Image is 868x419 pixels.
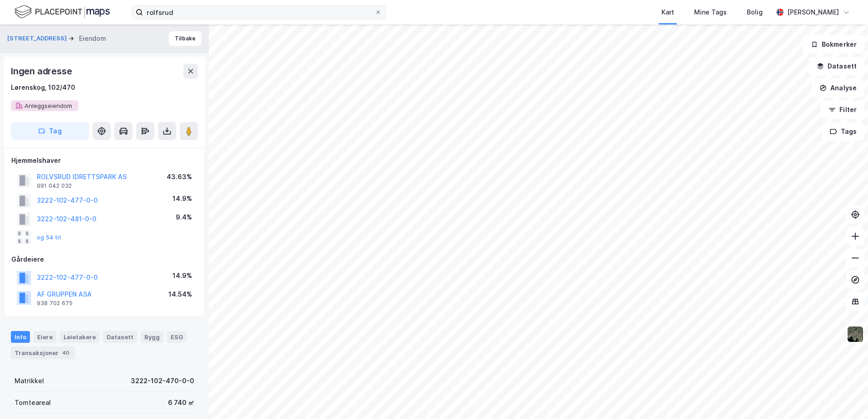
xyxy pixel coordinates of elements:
img: 9k= [847,326,864,343]
div: Matrikkel [15,375,44,386]
div: Datasett [103,331,137,343]
button: [STREET_ADDRESS] [7,34,69,43]
div: 938 702 675 [37,300,73,307]
button: Bokmerker [803,35,864,54]
img: logo.f888ab2527a4732fd821a326f86c7f29.svg [15,4,110,20]
div: Bolig [747,7,763,18]
div: Leietakere [60,331,99,343]
button: Datasett [809,57,864,75]
div: Tomteareal [15,397,51,408]
div: Kontrollprogram for chat [823,375,868,419]
div: [PERSON_NAME] [787,7,839,18]
div: 14.9% [173,270,192,281]
button: Tags [822,122,864,141]
div: Transaksjoner [11,346,75,359]
input: Søk på adresse, matrikkel, gårdeiere, leietakere eller personer [143,5,375,19]
div: 40 [60,348,71,357]
div: Ingen adresse [11,64,74,78]
iframe: Chat Widget [823,375,868,419]
button: Tilbake [169,31,202,46]
div: 14.54% [168,289,192,300]
div: Eiere [34,331,56,343]
div: 991 042 032 [37,182,72,190]
div: Mine Tags [694,7,727,18]
div: 3222-102-470-0-0 [131,375,194,386]
button: Analyse [812,79,864,97]
div: 43.63% [167,171,192,182]
div: 6 740 ㎡ [168,397,194,408]
div: Eiendom [79,33,106,44]
div: Hjemmelshaver [11,155,197,166]
button: Tag [11,122,89,140]
div: 14.9% [173,193,192,204]
div: 9.4% [176,212,192,223]
div: ESG [167,331,187,343]
div: Info [11,331,30,343]
button: Filter [821,101,864,119]
div: Lørenskog, 102/470 [11,82,75,93]
div: Bygg [141,331,163,343]
div: Gårdeiere [11,254,197,265]
div: Kart [661,7,674,18]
